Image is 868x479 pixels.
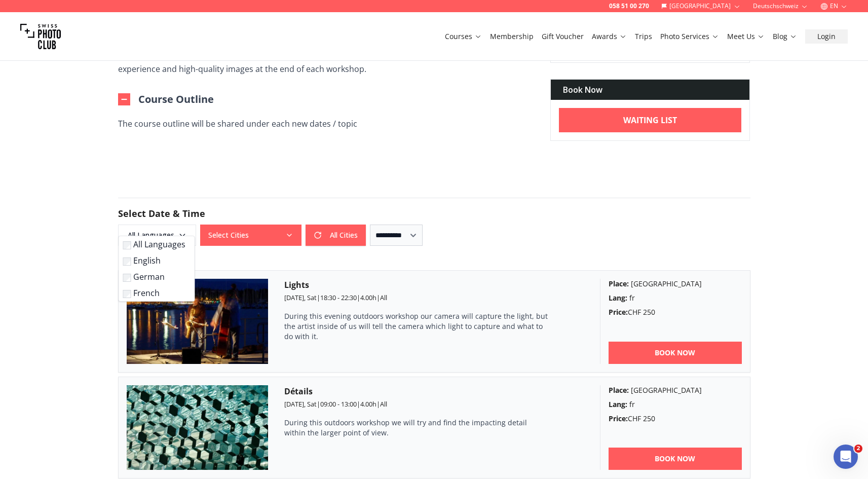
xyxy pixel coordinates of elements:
b: Lang : [609,293,627,303]
b: Price : [609,307,628,317]
b: Place : [609,279,629,288]
span: [DATE], Sat [284,399,317,409]
a: BOOK NOW [609,448,742,470]
label: English [123,254,186,267]
iframe: Intercom live chat [834,445,858,469]
span: 4.00 h [360,293,376,302]
div: All Languages [119,236,195,302]
span: 250 [643,414,655,423]
div: [GEOGRAPHIC_DATA] [609,385,742,395]
span: All [380,293,387,302]
button: Meet Us [723,29,769,44]
a: Gift Voucher [542,31,584,42]
b: Lang : [609,399,627,409]
span: All Languages [120,226,195,244]
a: BOOK NOW [609,342,742,364]
small: | | | [284,293,387,302]
div: CHF [609,307,742,317]
a: Courses [445,31,482,42]
a: Waiting List [559,108,742,132]
a: Photo Services [660,31,719,42]
label: German [123,271,186,283]
h3: Détails [284,385,584,397]
a: Trips [635,31,652,42]
h2: Select Date & Time [118,206,750,220]
button: Courses [441,29,486,44]
b: Waiting List [623,114,677,126]
span: 250 [643,307,655,317]
input: English [123,257,131,266]
p: During this evening outdoors workshop our camera will capture the light, but the artist inside of... [284,311,548,342]
button: Login [805,29,848,44]
p: The course outline will be shared under each new dates / topic [118,117,534,131]
span: [DATE], Sat [284,293,317,302]
img: Détails [127,385,269,470]
button: Trips [631,29,656,44]
button: Select Cities [200,225,301,246]
div: fr [609,293,742,303]
b: BOOK NOW [655,348,695,358]
b: Price : [609,414,628,423]
span: 2 [854,445,862,453]
span: 18:30 - 22:30 [320,293,357,302]
div: fr [609,399,742,410]
button: Awards [588,29,631,44]
b: Place : [609,385,629,395]
label: French [123,287,186,299]
img: Lights [127,279,269,364]
button: Gift Voucher [538,29,588,44]
button: All Languages [118,225,196,246]
div: Book Now [551,80,750,100]
small: | | | [284,399,387,409]
button: Course Outline [118,92,214,106]
div: [GEOGRAPHIC_DATA] [609,279,742,289]
span: All [380,399,387,409]
p: During this outdoors workshop we will try and find the impacting detail within the larger point o... [284,418,548,438]
a: 058 51 00 270 [609,2,649,10]
a: Meet Us [727,31,765,42]
img: Outline Open [118,93,130,105]
input: French [123,290,131,298]
button: Membership [486,29,538,44]
input: German [123,274,131,282]
button: Photo Services [656,29,723,44]
button: Blog [769,29,801,44]
a: Awards [592,31,627,42]
a: Blog [773,31,797,42]
h3: Lights [284,279,584,291]
img: Swiss photo club [20,16,61,57]
span: 4.00 h [360,399,376,409]
button: All Cities [306,225,366,246]
label: All Languages [123,238,186,250]
b: BOOK NOW [655,454,695,464]
span: 09:00 - 13:00 [320,399,357,409]
a: Membership [490,31,534,42]
div: CHF [609,414,742,424]
input: All Languages [123,241,131,249]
